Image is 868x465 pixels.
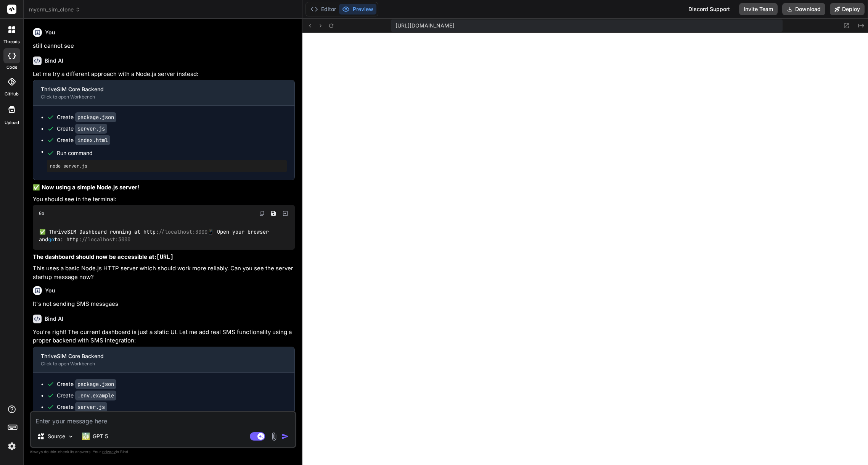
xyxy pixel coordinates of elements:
[57,113,116,121] div: Create
[48,433,65,440] p: Source
[33,264,295,281] p: This uses a basic Node.js HTTP server which should work more reliably. Can you see the server sta...
[82,433,90,440] img: GPT 5
[33,70,295,79] p: Let me try a different approach with a Node.js server instead:
[41,361,274,367] div: Click to open Workbench
[93,433,108,440] p: GPT 5
[33,347,282,372] button: ThriveSIM Core BackendClick to open Workbench
[29,6,80,13] span: mycrm_sim_clone
[339,4,376,15] button: Preview
[45,287,55,294] h6: You
[5,91,19,97] label: GitHub
[281,433,289,440] img: icon
[75,391,116,400] code: .env.example
[75,379,116,389] code: package.json
[33,184,139,191] strong: ✅ Now using a simple Node.js server!
[57,380,116,388] div: Create
[159,228,207,235] span: //localhost:3000
[33,253,174,260] strong: The dashboard should now be accessible at:
[259,210,265,216] img: copy
[39,210,44,216] span: Go
[75,112,116,122] code: package.json
[5,119,19,126] label: Upload
[41,94,274,100] div: Click to open Workbench
[33,42,295,50] p: still cannot see
[45,29,55,36] h6: You
[82,236,130,243] span: //localhost:3000
[75,124,107,134] code: server.js
[41,86,274,93] div: ThriveSIM Core Backend
[270,432,278,441] img: attachment
[48,236,54,243] span: go
[282,210,289,217] img: Open in Browser
[45,315,63,323] h6: Bind AI
[307,4,339,15] button: Editor
[156,253,174,261] code: [URL]
[6,64,17,71] label: code
[782,3,825,15] button: Download
[3,39,20,45] label: threads
[102,449,116,454] span: privacy
[45,57,63,65] h6: Bind AI
[57,403,107,411] div: Create
[50,163,284,169] pre: node server.js
[830,3,865,15] button: Deploy
[33,300,295,308] p: It's not sending SMS messgaes
[57,392,116,399] div: Create
[268,208,279,219] button: Save file
[57,136,110,144] div: Create
[75,135,110,145] code: index.html
[395,22,454,29] span: [URL][DOMAIN_NAME]
[33,195,295,204] p: You should see in the terminal:
[39,228,272,244] code: ✅ ThriveSIM Dashboard running at http: 📱 Open your browser and to: http:
[302,33,868,465] iframe: Preview
[684,3,735,15] div: Discord Support
[30,448,296,455] p: Always double-check its answers. Your in Bind
[68,433,74,440] img: Pick Models
[75,402,107,412] code: server.js
[33,328,295,345] p: You're right! The current dashboard is just a static UI. Let me add real SMS functionality using ...
[57,125,107,132] div: Create
[41,352,274,360] div: ThriveSIM Core Backend
[739,3,778,15] button: Invite Team
[5,440,18,453] img: settings
[33,80,282,105] button: ThriveSIM Core BackendClick to open Workbench
[57,149,287,157] span: Run command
